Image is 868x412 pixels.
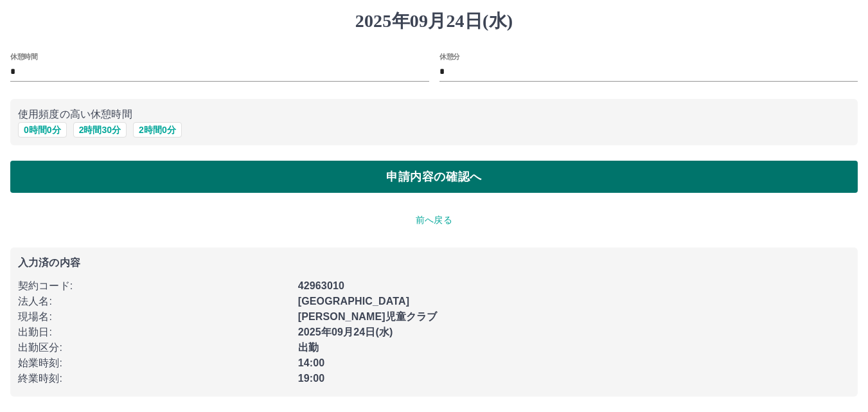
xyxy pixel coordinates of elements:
b: 14:00 [298,357,325,368]
p: 法人名 : [18,294,290,309]
p: 出勤区分 : [18,340,290,355]
p: 出勤日 : [18,325,290,340]
b: [GEOGRAPHIC_DATA] [298,296,410,307]
b: 出勤 [298,342,319,353]
button: 0時間0分 [18,122,67,138]
label: 休憩時間 [10,51,37,61]
p: 終業時刻 : [18,371,290,386]
p: 使用頻度の高い休憩時間 [18,107,850,122]
p: 契約コード : [18,278,290,294]
label: 休憩分 [439,51,460,61]
button: 2時間0分 [133,122,182,138]
p: 始業時刻 : [18,355,290,371]
button: 申請内容の確認へ [10,161,858,193]
h1: 2025年09月24日(水) [10,10,858,32]
b: [PERSON_NAME]児童クラブ [298,311,438,322]
button: 2時間30分 [73,122,127,138]
p: 入力済の内容 [18,258,850,268]
b: 42963010 [298,280,344,291]
p: 現場名 : [18,309,290,325]
p: 前へ戻る [10,213,858,227]
b: 19:00 [298,373,325,384]
b: 2025年09月24日(水) [298,327,393,337]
